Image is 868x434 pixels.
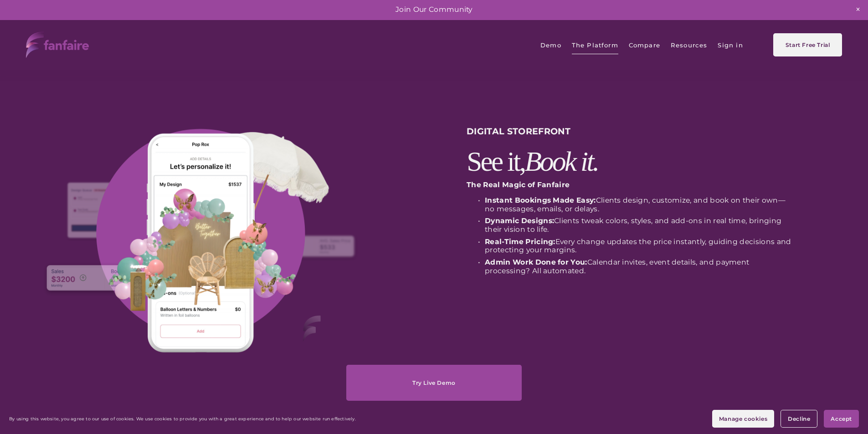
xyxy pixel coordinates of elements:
[485,238,793,255] p: Every change updates the price instantly, guiding decisions and protecting your margins.
[467,126,571,137] strong: DIGITAL STOREFRONT
[467,180,570,189] strong: The Real Magic of Fanfaire
[485,237,555,246] strong: Real-Time Pricing:
[572,35,618,55] a: folder dropdown
[629,35,660,55] a: Compare
[485,217,793,234] p: Clients tweak colors, styles, and add-ons in real time, bringing their vision to life.
[485,258,587,266] strong: Admin Work Done for You:
[485,196,793,213] p: Clients design, customize, and book on their own—no messages, emails, or delays.
[831,415,852,422] span: Accept
[788,415,810,422] span: Decline
[346,365,522,401] a: Try Live Demo
[467,148,793,175] h2: See it,
[485,216,554,225] strong: Dynamic Designs:
[718,35,743,55] a: Sign in
[485,258,793,275] p: Calendar invites, event details, and payment processing? All automated.
[524,146,598,177] em: Book it.
[773,33,842,56] a: Start Free Trial
[485,196,596,204] strong: Instant Bookings Made Easy:
[26,32,89,58] img: fanfaire
[9,416,356,422] p: By using this website, you agree to our use of cookies. We use cookies to provide you with a grea...
[712,410,774,428] button: Manage cookies
[781,410,817,428] button: Decline
[671,35,708,55] a: folder dropdown
[824,410,859,428] button: Accept
[540,35,561,55] a: Demo
[671,36,708,55] span: Resources
[572,36,618,55] span: The Platform
[719,415,767,422] span: Manage cookies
